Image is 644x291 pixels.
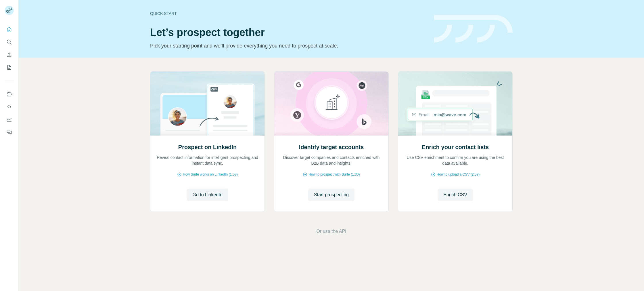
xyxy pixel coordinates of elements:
button: Dashboard [5,114,14,125]
p: Pick your starting point and we’ll provide everything you need to prospect at scale. [150,42,427,50]
h2: Identify target accounts [299,143,364,151]
button: Enrich CSV [5,50,14,60]
button: Use Surfe API [5,102,14,112]
button: Enrich CSV [438,189,473,201]
h2: Enrich your contact lists [422,143,489,151]
button: My lists [5,62,14,73]
span: Start prospecting [314,191,349,198]
img: Enrich your contact lists [398,72,513,136]
button: Use Surfe on LinkedIn [5,89,14,99]
p: Use CSV enrichment to confirm you are using the best data available. [404,155,507,166]
button: Search [5,37,14,47]
button: Go to LinkedIn [187,189,228,201]
img: Identify target accounts [274,72,389,136]
h2: Prospect on LinkedIn [178,143,237,151]
p: Reveal contact information for intelligent prospecting and instant data sync. [156,155,259,166]
h1: Let’s prospect together [150,27,427,38]
button: Start prospecting [308,189,354,201]
img: banner [434,15,513,43]
span: How to upload a CSV (2:59) [437,172,480,177]
span: Go to LinkedIn [192,191,222,198]
button: Or use the API [316,228,346,235]
p: Discover target companies and contacts enriched with B2B data and insights. [280,155,383,166]
span: Enrich CSV [443,191,467,198]
span: How to prospect with Surfe (1:30) [308,172,360,177]
span: How Surfe works on LinkedIn (1:58) [183,172,238,177]
button: Quick start [5,24,14,35]
div: Quick start [150,11,427,16]
button: Feedback [5,127,14,137]
img: Prospect on LinkedIn [150,72,265,136]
